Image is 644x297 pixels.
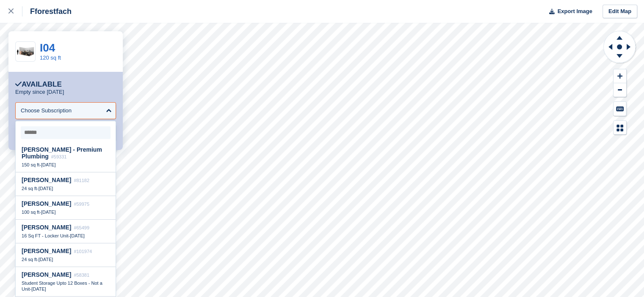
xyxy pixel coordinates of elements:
[22,233,110,239] div: -
[22,209,110,215] div: -
[614,69,626,83] button: Zoom In
[41,162,56,167] span: [DATE]
[22,162,39,167] span: 150 sq ft
[22,200,71,207] span: [PERSON_NAME]
[41,210,56,215] span: [DATE]
[15,89,64,95] p: Empty since [DATE]
[16,44,35,59] img: 125-sqft-unit.jpg
[22,257,37,262] span: 24 sq ft
[40,41,55,54] a: I04
[21,106,72,115] div: Choose Subscription
[22,186,37,191] span: 24 sq ft
[22,6,72,16] div: Fforestfach
[39,257,53,262] span: [DATE]
[22,280,110,292] div: -
[22,177,71,183] span: [PERSON_NAME]
[614,102,626,116] button: Keyboard Shortcuts
[74,178,89,183] span: #81182
[74,202,89,207] span: #59975
[74,272,89,278] span: #58381
[22,146,102,160] span: [PERSON_NAME] - Premium Plumbing
[40,54,61,61] a: 120 sq ft
[31,286,46,292] span: [DATE]
[22,185,110,191] div: -
[22,281,102,292] span: Student Storage Upto 12 Boxes - Not a Unit
[70,233,85,238] span: [DATE]
[51,154,67,159] span: #59331
[22,162,110,168] div: -
[544,5,592,19] button: Export Image
[557,7,592,16] span: Export Image
[22,271,71,278] span: [PERSON_NAME]
[22,248,71,254] span: [PERSON_NAME]
[22,210,39,215] span: 100 sq ft
[39,186,53,191] span: [DATE]
[22,224,71,231] span: [PERSON_NAME]
[74,225,89,230] span: #65499
[22,256,110,262] div: -
[74,249,92,254] span: #101974
[603,5,637,19] a: Edit Map
[614,83,626,97] button: Zoom Out
[22,233,68,238] span: 16 Sq FT - Locker Unit
[15,80,62,89] div: Available
[614,121,626,135] button: Map Legend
